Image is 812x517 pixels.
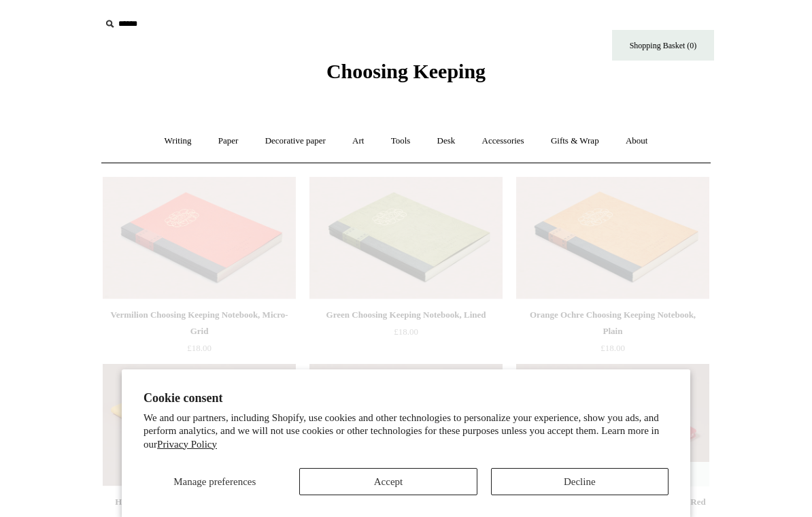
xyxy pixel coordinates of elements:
[379,123,423,159] a: Tools
[106,307,292,339] div: Vermilion Choosing Keeping Notebook, Micro-Grid
[600,343,625,353] span: £18.00
[394,327,418,337] span: £18.00
[103,364,296,486] img: Hardback "Composition Ledger" Notebook, Bright Yellow Spine
[253,123,338,159] a: Decorative paper
[309,177,503,299] a: Green Choosing Keeping Notebook, Lined Green Choosing Keeping Notebook, Lined
[516,177,709,299] a: Orange Ochre Choosing Keeping Notebook, Plain Orange Ochre Choosing Keeping Notebook, Plain
[313,307,499,323] div: Green Choosing Keeping Notebook, Lined
[309,177,503,299] img: Green Choosing Keeping Notebook, Lined
[143,412,669,452] p: We and our partners, including Shopify, use cookies and other technologies to personalize your ex...
[425,123,468,159] a: Desk
[173,476,256,487] span: Manage preferences
[103,177,296,299] a: Vermilion Choosing Keeping Notebook, Micro-Grid Vermilion Choosing Keeping Notebook, Micro-Grid
[187,343,212,353] span: £18.00
[309,364,503,486] a: Hardback "Composition Ledger" Notebook, Baby Pink Spine Hardback "Composition Ledger" Notebook, B...
[326,60,486,82] span: Choosing Keeping
[516,307,709,363] a: Orange Ochre Choosing Keeping Notebook, Plain £18.00
[491,468,669,495] button: Decline
[612,30,714,61] a: Shopping Basket (0)
[299,468,477,495] button: Accept
[520,307,706,339] div: Orange Ochre Choosing Keeping Notebook, Plain
[103,177,296,299] img: Vermilion Choosing Keeping Notebook, Micro-Grid
[340,123,376,159] a: Art
[143,468,286,495] button: Manage preferences
[206,123,251,159] a: Paper
[539,123,611,159] a: Gifts & Wrap
[516,364,709,486] a: Hardback "Composition Ledger" Notebook, Red Spine Hardback "Composition Ledger" Notebook, Red Spi...
[157,439,217,450] a: Privacy Policy
[309,364,503,486] img: Hardback "Composition Ledger" Notebook, Baby Pink Spine
[143,391,669,405] h2: Cookie consent
[470,123,537,159] a: Accessories
[103,307,296,363] a: Vermilion Choosing Keeping Notebook, Micro-Grid £18.00
[309,307,503,363] a: Green Choosing Keeping Notebook, Lined £18.00
[152,123,204,159] a: Writing
[613,123,660,159] a: About
[103,364,296,486] a: Hardback "Composition Ledger" Notebook, Bright Yellow Spine Hardback "Composition Ledger" Noteboo...
[516,364,709,486] img: Hardback "Composition Ledger" Notebook, Red Spine
[326,71,486,80] a: Choosing Keeping
[516,177,709,299] img: Orange Ochre Choosing Keeping Notebook, Plain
